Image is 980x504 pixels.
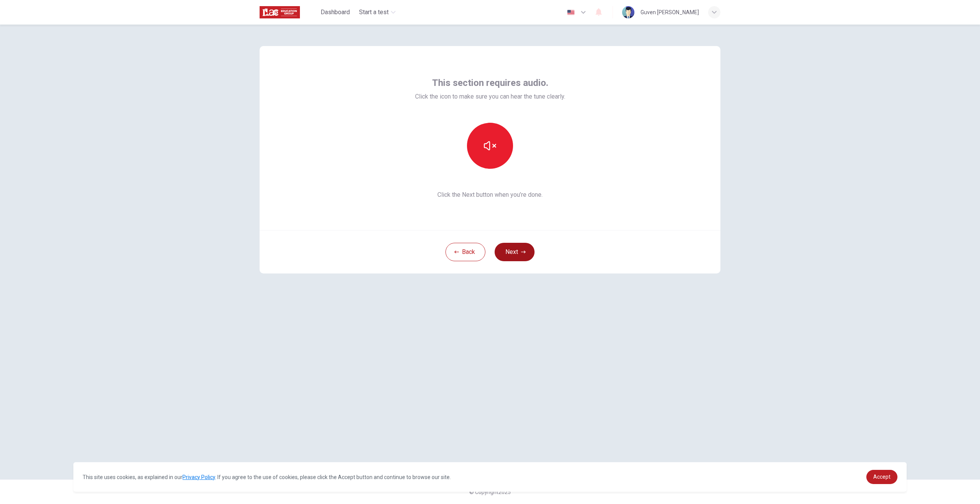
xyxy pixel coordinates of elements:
a: dismiss cookie message [866,470,897,484]
img: ILAC logo [260,5,300,20]
span: This site uses cookies, as explained in our . If you agree to the use of cookies, please click th... [83,474,451,480]
a: ILAC logo [260,5,318,20]
div: cookieconsent [73,462,906,492]
button: Start a test [356,5,399,19]
div: Guven [PERSON_NAME] [641,8,699,17]
img: Profile picture [622,6,634,18]
span: This section requires audio. [432,77,548,89]
span: Dashboard [321,8,350,17]
span: Click the icon to make sure you can hear the tune clearly. [415,92,565,101]
span: Accept [873,474,891,480]
a: Privacy Policy [182,474,215,480]
span: Start a test [359,8,389,17]
button: Dashboard [318,5,353,19]
span: Click the Next button when you’re done. [415,190,565,199]
button: Next [495,243,535,261]
button: Back [445,243,485,261]
span: © Copyright 2025 [469,489,511,495]
img: en [566,10,576,15]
